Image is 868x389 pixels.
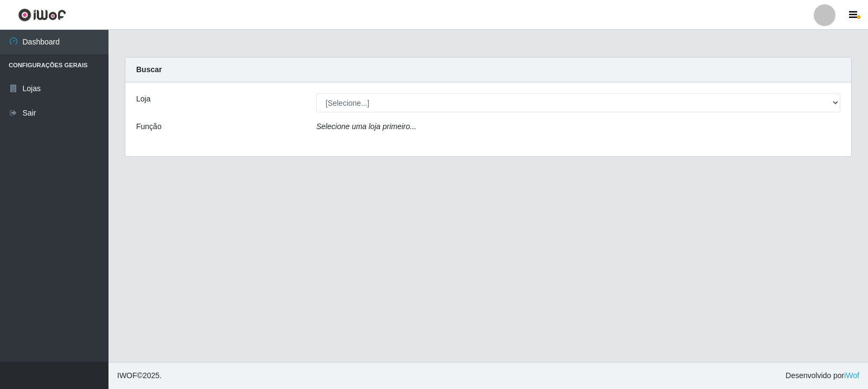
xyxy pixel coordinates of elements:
[117,370,162,381] span: © 2025 .
[136,93,150,105] label: Loja
[136,65,162,74] strong: Buscar
[844,371,859,380] a: iWof
[18,8,66,22] img: CoreUI Logo
[786,370,859,381] span: Desenvolvido por
[136,121,162,132] label: Função
[117,371,137,380] span: IWOF
[316,122,416,131] i: Selecione uma loja primeiro...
